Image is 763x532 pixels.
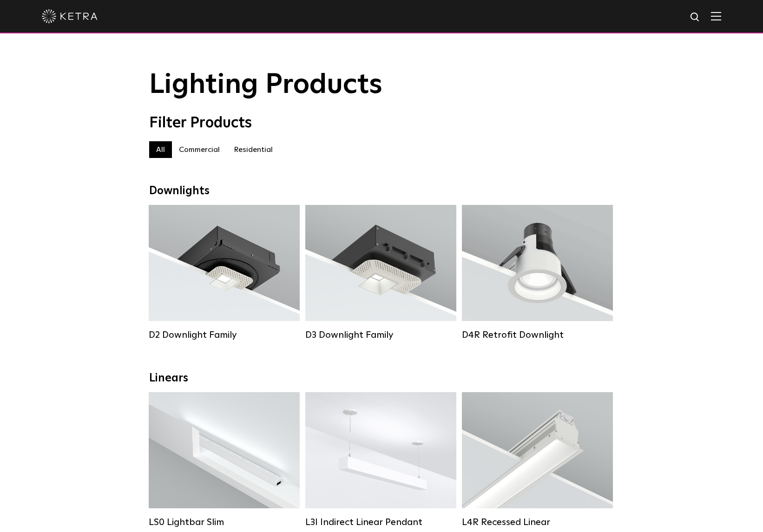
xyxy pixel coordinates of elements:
a: L4R Recessed Linear Lumen Output:400 / 600 / 800 / 1000Colors:White / BlackControl:Lutron Clear C... [462,392,613,528]
a: L3I Indirect Linear Pendant Lumen Output:400 / 600 / 800 / 1000Housing Colors:White / BlackContro... [305,392,456,528]
div: Linears [149,372,614,385]
a: D2 Downlight Family Lumen Output:1200Colors:White / Black / Gloss Black / Silver / Bronze / Silve... [149,205,300,341]
div: Downlights [149,184,614,198]
a: D4R Retrofit Downlight Lumen Output:800Colors:White / BlackBeam Angles:15° / 25° / 40° / 60°Watta... [462,205,613,341]
div: Filter Products [149,114,614,132]
span: Lighting Products [149,71,382,99]
img: ketra-logo-2019-white [42,9,98,23]
label: Residential [227,141,280,158]
a: LS0 Lightbar Slim Lumen Output:200 / 350Colors:White / BlackControl:X96 Controller [149,392,300,528]
a: D3 Downlight Family Lumen Output:700 / 900 / 1100Colors:White / Black / Silver / Bronze / Paintab... [305,205,456,341]
div: L3I Indirect Linear Pendant [305,517,456,528]
div: D4R Retrofit Downlight [462,329,613,341]
label: All [149,141,172,158]
img: search icon [690,12,701,23]
div: LS0 Lightbar Slim [149,517,300,528]
div: D2 Downlight Family [149,329,300,341]
div: L4R Recessed Linear [462,517,613,528]
img: Hamburger%20Nav.svg [711,12,721,20]
div: D3 Downlight Family [305,329,456,341]
label: Commercial [172,141,227,158]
